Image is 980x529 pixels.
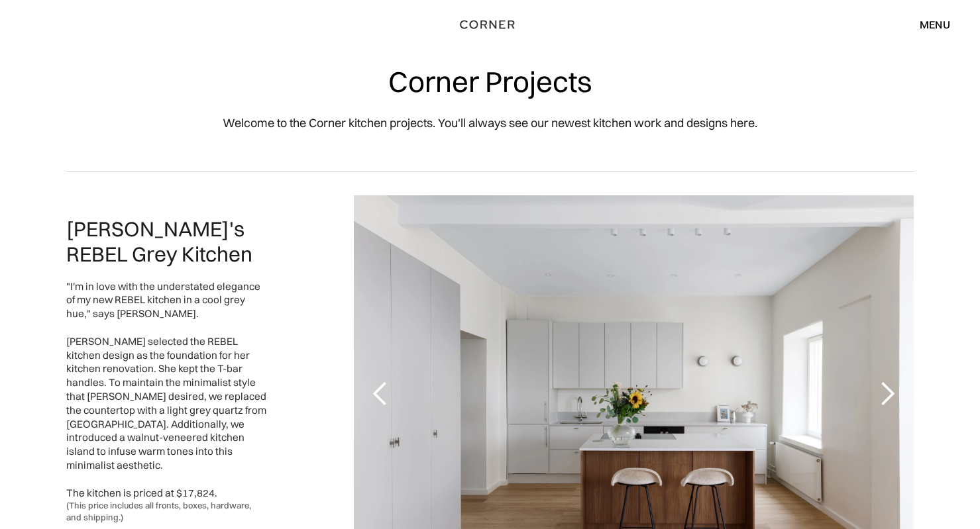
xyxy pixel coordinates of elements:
[451,16,530,33] a: home
[388,66,592,97] h1: Corner Projects
[66,216,266,267] h2: [PERSON_NAME]'s REBEL Grey Kitchen
[66,500,266,523] div: (This price includes all fronts, boxes, hardware, and shipping.)
[223,114,757,132] p: Welcome to the Corner kitchen projects. You'll always see our newest kitchen work and designs here.
[66,280,266,501] div: "I'm in love with the understated elegance of my new REBEL kitchen in a cool grey hue," says [PER...
[920,19,950,30] div: menu
[906,13,950,36] div: menu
